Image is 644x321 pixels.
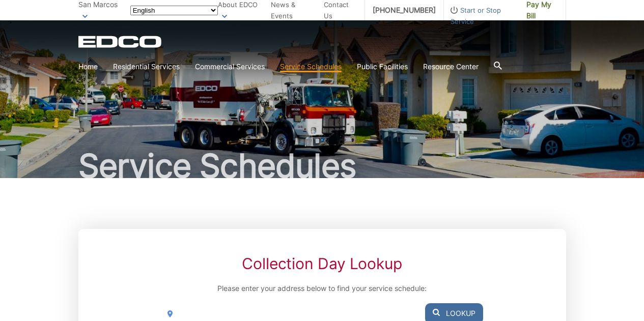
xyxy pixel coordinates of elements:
a: Public Facilities [357,61,408,72]
a: Home [78,61,98,72]
p: Please enter your address below to find your service schedule: [161,283,483,294]
a: Residential Services [113,61,180,72]
a: EDCD logo. Return to the homepage. [78,36,163,48]
h2: Collection Day Lookup [161,254,483,273]
select: Select a language [130,6,218,15]
a: Service Schedules [280,61,342,72]
a: Resource Center [423,61,479,72]
h1: Service Schedules [78,150,566,182]
a: Commercial Services [195,61,265,72]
